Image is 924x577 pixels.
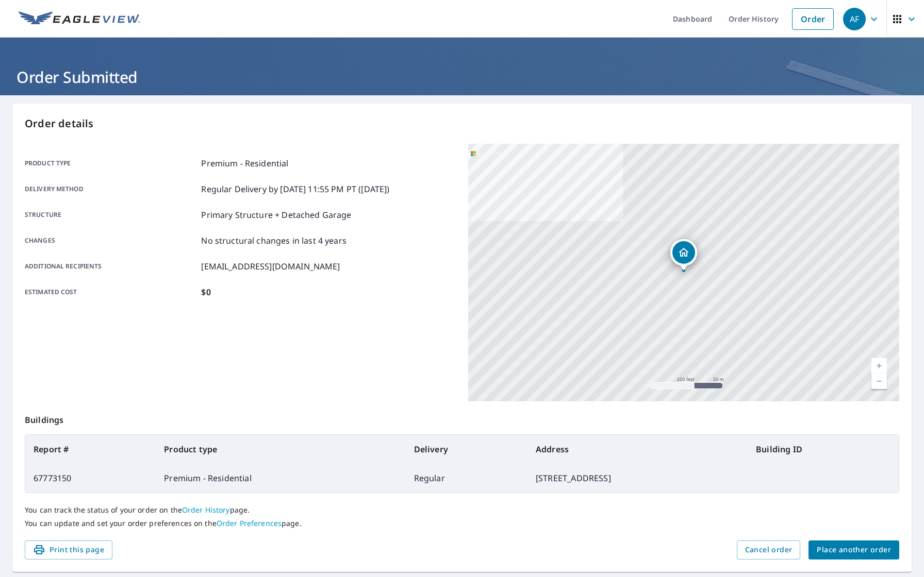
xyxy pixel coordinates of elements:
[25,286,197,298] p: Estimated cost
[156,464,405,493] td: Premium - Residential
[201,157,288,169] p: Premium - Residential
[817,544,891,556] span: Place another order
[201,286,210,298] p: $0
[25,183,197,195] p: Delivery method
[201,209,351,221] p: Primary Structure + Detached Garage
[25,505,899,515] p: You can track the status of your order on the page.
[871,374,887,389] a: Current Level 17, Zoom Out
[871,358,887,374] a: Current Level 17, Zoom In
[25,234,197,247] p: Changes
[406,435,527,464] th: Delivery
[670,239,697,271] div: Dropped pin, building 1, Residential property, 5502 W Pleasant Valley Rd Cleveland, OH 44129
[25,464,156,493] td: 67773150
[25,157,197,169] p: Product type
[25,519,899,528] p: You can update and set your order preferences on the page.
[33,544,104,556] span: Print this page
[25,401,899,434] p: Buildings
[792,8,834,30] a: Order
[737,540,801,559] button: Cancel order
[217,518,282,528] a: Order Preferences
[19,11,140,27] img: EV Logo
[12,66,912,88] h1: Order Submitted
[25,209,197,221] p: Structure
[182,505,230,515] a: Order History
[201,183,389,195] p: Regular Delivery by [DATE] 11:55 PM PT ([DATE])
[406,464,527,493] td: Regular
[201,234,346,247] p: No structural changes in last 4 years
[25,116,899,131] p: Order details
[201,260,340,273] p: [EMAIL_ADDRESS][DOMAIN_NAME]
[527,435,748,464] th: Address
[748,435,899,464] th: Building ID
[156,435,405,464] th: Product type
[843,8,866,30] div: AF
[25,260,197,273] p: Additional recipients
[527,464,748,493] td: [STREET_ADDRESS]
[745,544,793,556] span: Cancel order
[25,540,112,559] button: Print this page
[25,435,156,464] th: Report #
[808,540,899,559] button: Place another order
